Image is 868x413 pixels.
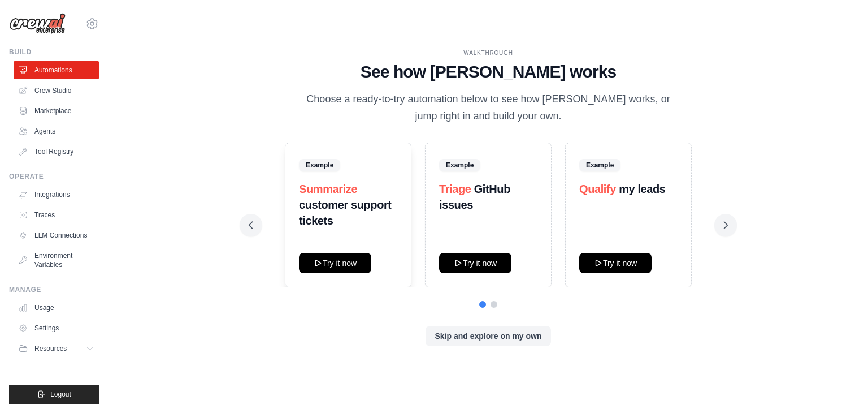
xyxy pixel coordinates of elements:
button: Resources [14,339,99,358]
span: Triage [439,183,471,195]
a: Usage [14,299,99,317]
button: Skip and explore on my own [426,326,550,346]
a: Agents [14,122,99,140]
strong: my leads [619,183,665,195]
a: Marketplace [14,102,99,120]
h1: See how [PERSON_NAME] works [249,62,728,82]
span: Logout [50,390,71,399]
button: Try it now [299,253,371,273]
img: Logo [9,13,66,35]
a: Integrations [14,186,99,204]
div: Operate [9,172,99,181]
span: Summarize [299,183,357,195]
strong: GitHub issues [439,183,510,211]
span: Resources [34,344,67,353]
a: Tool Registry [14,143,99,161]
a: Environment Variables [14,247,99,274]
div: WALKTHROUGH [249,49,728,57]
button: Try it now [439,253,511,273]
strong: customer support tickets [299,199,392,227]
span: Example [579,159,620,171]
button: Try it now [579,253,652,273]
a: Traces [14,206,99,224]
a: LLM Connections [14,226,99,244]
a: Crew Studio [14,81,99,100]
a: Automations [14,61,99,79]
p: Choose a ready-to-try automation below to see how [PERSON_NAME] works, or jump right in and build... [298,91,678,124]
span: Example [299,159,340,171]
a: Settings [14,319,99,337]
button: Logout [9,385,99,404]
span: Qualify [579,183,616,195]
span: Example [439,159,480,171]
div: Build [9,48,99,57]
div: Manage [9,285,99,294]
